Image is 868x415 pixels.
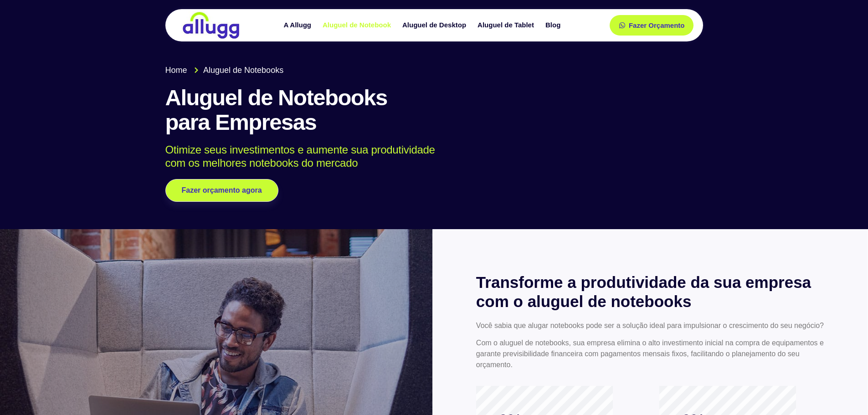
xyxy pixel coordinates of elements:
[165,86,703,135] h1: Aluguel de Notebooks para Empresas
[165,64,187,77] span: Home
[541,17,567,33] a: Blog
[279,17,318,33] a: A Allugg
[398,17,473,33] a: Aluguel de Desktop
[165,143,690,170] p: Otimize seus investimentos e aumente sua produtividade com os melhores notebooks do mercado
[181,11,241,39] img: locação de TI é Allugg
[165,179,278,202] a: Fazer orçamento agora
[182,187,262,194] span: Fazer orçamento agora
[476,338,824,370] p: Com o aluguel de notebooks, sua empresa elimina o alto investimento inicial na compra de equipame...
[476,320,824,331] p: Você sabia que alugar notebooks pode ser a solução ideal para impulsionar o crescimento do seu ne...
[318,17,398,33] a: Aluguel de Notebook
[201,64,283,77] span: Aluguel de Notebooks
[476,273,824,311] h2: Transforme a produtividade da sua empresa com o aluguel de notebooks
[473,17,541,33] a: Aluguel de Tablet
[610,15,694,36] a: Fazer Orçamento
[629,22,685,29] span: Fazer Orçamento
